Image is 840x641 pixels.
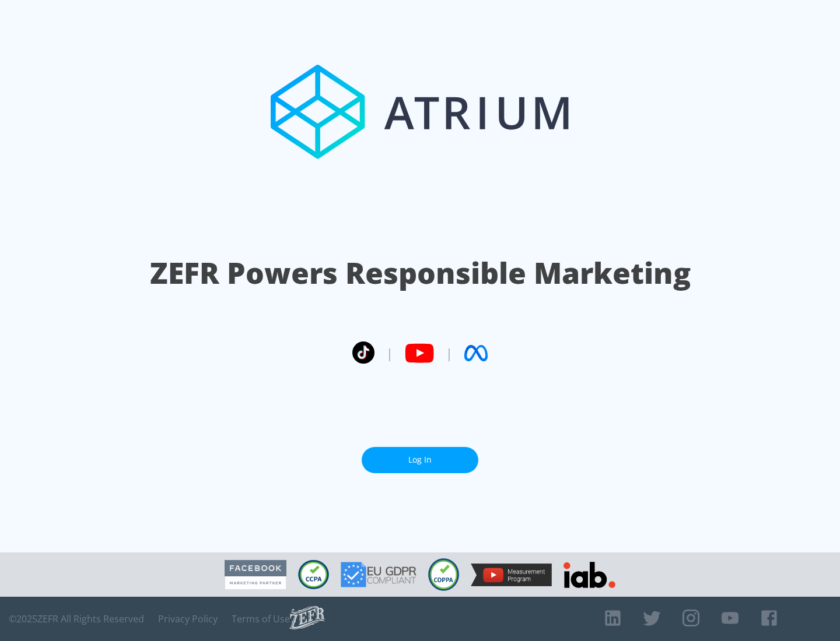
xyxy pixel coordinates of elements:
a: Log In [362,447,478,473]
h1: ZEFR Powers Responsible Marketing [150,253,691,293]
a: Privacy Policy [158,613,218,625]
img: IAB [563,562,615,588]
a: Terms of Use [232,613,290,625]
img: CCPA Compliant [298,560,329,589]
span: © 2025 ZEFR All Rights Reserved [9,613,144,625]
img: YouTube Measurement Program [471,563,552,586]
img: GDPR Compliant [341,562,416,587]
span: | [446,344,453,362]
img: COPPA Compliant [428,558,459,591]
span: | [386,344,393,362]
img: Facebook Marketing Partner [225,560,286,590]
